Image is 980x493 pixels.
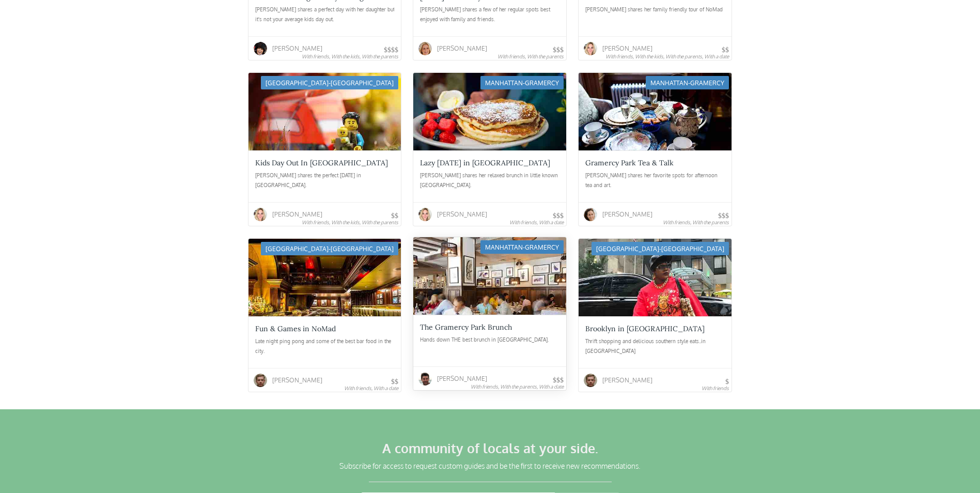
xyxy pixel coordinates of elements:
div: $$$ [553,47,564,53]
div: With friends, With the parents [497,53,564,59]
div: Kids Day Out In [GEOGRAPHIC_DATA] [255,158,388,167]
div: [PERSON_NAME] shares her relaxed brunch in little known [GEOGRAPHIC_DATA]. [420,171,559,191]
div: $$$$ [384,47,398,53]
a: [GEOGRAPHIC_DATA]-[GEOGRAPHIC_DATA]Fun & Games in NoMadLate night ping pong and some of the best ... [248,239,401,392]
div: Manhattan-Gramercy [480,76,564,89]
div: With friends, With a date [344,385,398,391]
div: [PERSON_NAME] shares a few of her regular spots best enjoyed with family and friends. [420,5,559,25]
div: [PERSON_NAME] [437,205,487,223]
h5: Subscribe for access to request custom guides and be the first to receive new recommendations. [247,461,733,471]
a: Manhattan-GramercyLazy [DATE] in [GEOGRAPHIC_DATA][PERSON_NAME] shares her relaxed brunch in litt... [413,73,566,226]
div: Fun & Games in NoMad [255,324,336,333]
div: With friends, With a date [509,219,564,225]
div: [PERSON_NAME] [272,371,322,389]
a: [GEOGRAPHIC_DATA]-[GEOGRAPHIC_DATA]Brooklyn in [GEOGRAPHIC_DATA]Thrift shopping and delicious sou... [579,239,732,392]
div: With friends, With the parents, With a date [471,383,564,390]
div: Gramercy Park Tea & Talk [585,158,674,167]
div: [PERSON_NAME] [602,205,652,223]
div: $$$ [718,213,729,219]
div: $$$ [553,377,564,383]
h2: A community of locals at your side. [247,440,733,456]
div: Manhattan-Gramercy [480,240,564,254]
div: Lazy [DATE] in [GEOGRAPHIC_DATA] [420,158,550,167]
div: Late night ping pong and some of the best bar food in the city. [255,336,395,357]
a: [GEOGRAPHIC_DATA]-[GEOGRAPHIC_DATA]Kids Day Out In [GEOGRAPHIC_DATA][PERSON_NAME] shares the perf... [248,73,401,226]
div: $$ [391,213,398,219]
div: [PERSON_NAME] shares a perfect day with her daughter but it's not your average kids day out. [255,5,395,25]
div: With friends, With the kids, With the parents, With a date [605,53,729,59]
div: [PERSON_NAME] shares her family friendly tour of NoMad [585,5,725,25]
div: $$ [722,47,729,53]
div: [GEOGRAPHIC_DATA]-[GEOGRAPHIC_DATA] [261,242,398,255]
div: [PERSON_NAME] [602,371,652,389]
div: With friends, With the parents [663,219,729,225]
div: Manhattan-Gramercy [646,76,729,89]
div: [GEOGRAPHIC_DATA]-[GEOGRAPHIC_DATA] [261,76,398,89]
div: [PERSON_NAME] [437,39,487,57]
div: [PERSON_NAME] [602,39,652,57]
a: Manhattan-GramercyGramercy Park Tea & Talk[PERSON_NAME] shares her favorite spots for afternoon t... [579,73,732,226]
div: $$ [391,379,398,385]
div: [GEOGRAPHIC_DATA]-[GEOGRAPHIC_DATA] [592,242,729,255]
div: With friends [702,385,729,391]
div: [PERSON_NAME] [437,369,487,388]
div: [PERSON_NAME] shares her favorite spots for afternoon tea and art. [585,171,725,191]
div: Thrift shopping and delicious southern style eats..in [GEOGRAPHIC_DATA] [585,336,725,357]
div: [PERSON_NAME] [272,205,322,223]
a: Manhattan-GramercyThe Gramercy Park BrunchHands down THE best brunch in [GEOGRAPHIC_DATA].[PERSON... [413,237,566,390]
div: Hands down THE best brunch in [GEOGRAPHIC_DATA]. [420,335,559,356]
div: [PERSON_NAME] shares the perfect [DATE] in [GEOGRAPHIC_DATA]. [255,171,395,191]
div: Brooklyn in [GEOGRAPHIC_DATA] [585,324,705,333]
div: $$$ [553,213,564,219]
div: With friends, With the kids, With the parents [302,53,398,59]
div: With friends, With the kids, With the parents [302,219,398,225]
div: [PERSON_NAME] [272,39,322,57]
div: The Gramercy Park Brunch [420,322,512,332]
div: $ [725,379,729,385]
